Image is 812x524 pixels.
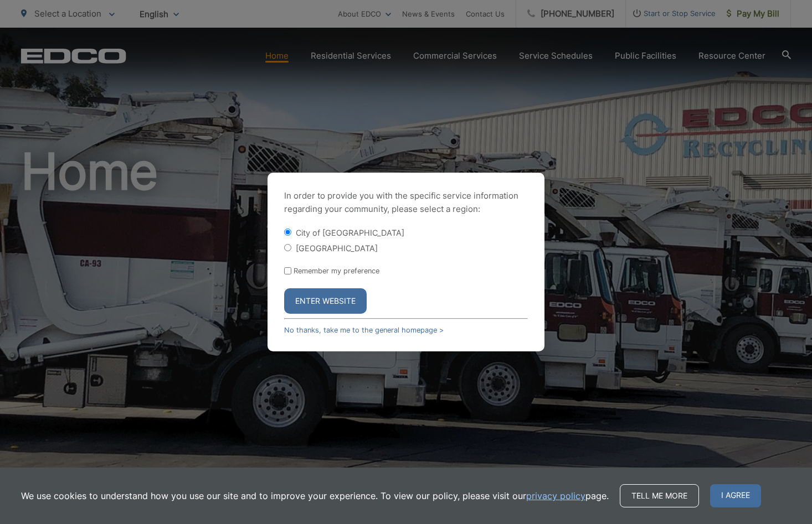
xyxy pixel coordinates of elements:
[284,326,444,334] a: No thanks, take me to the general homepage >
[284,288,367,314] button: Enter Website
[710,484,761,507] span: I agree
[284,189,528,216] p: In order to provide you with the specific service information regarding your community, please se...
[296,228,404,237] label: City of [GEOGRAPHIC_DATA]
[526,489,585,502] a: privacy policy
[294,267,379,275] label: Remember my preference
[620,484,699,507] a: Tell me more
[296,243,378,253] label: [GEOGRAPHIC_DATA]
[21,489,609,502] p: We use cookies to understand how you use our site and to improve your experience. To view our pol...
